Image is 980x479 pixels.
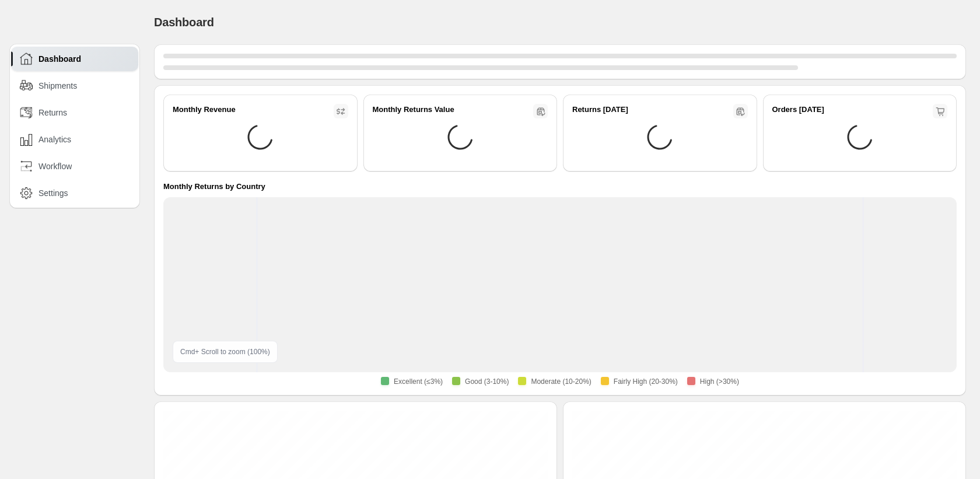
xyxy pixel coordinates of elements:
span: Settings [38,187,68,199]
h2: Monthly Returns Value [373,104,454,116]
span: Dashboard [154,16,214,29]
div: Cmd + Scroll to zoom ( 100 %) [173,341,278,363]
span: Returns [38,107,67,118]
span: Fairly High (20-30%) [614,377,678,386]
span: Excellent (≤3%) [394,377,443,386]
span: Good (3-10%) [465,377,509,386]
span: High (>30%) [700,377,739,386]
span: Analytics [38,134,71,145]
h2: Orders [DATE] [772,104,824,116]
span: Dashboard [38,53,81,65]
span: Moderate (10-20%) [531,377,591,386]
span: Shipments [38,80,77,92]
h2: Returns [DATE] [572,104,628,116]
h4: Monthly Returns by Country [163,181,265,193]
h2: Monthly Revenue [173,104,236,116]
span: Workflow [38,160,72,172]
